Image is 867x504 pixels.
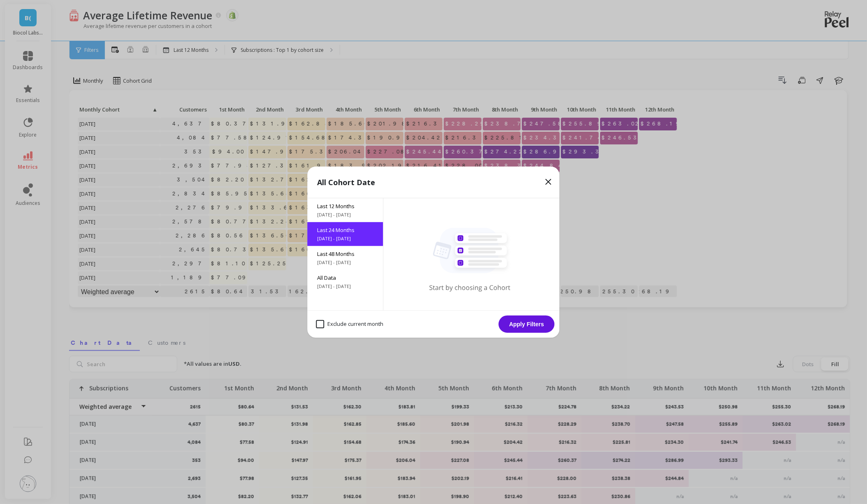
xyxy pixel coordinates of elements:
span: Last 12 Months [318,202,373,210]
span: [DATE] - [DATE] [318,235,373,242]
span: [DATE] - [DATE] [318,259,373,266]
p: All Cohort Date [318,177,376,188]
span: [DATE] - [DATE] [318,211,373,218]
button: Apply Filters [499,316,555,333]
span: All Data [318,274,373,281]
span: [DATE] - [DATE] [318,283,373,290]
span: Last 48 Months [318,250,373,258]
span: Exclude current month [316,320,384,328]
span: Last 24 Months [318,226,373,234]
